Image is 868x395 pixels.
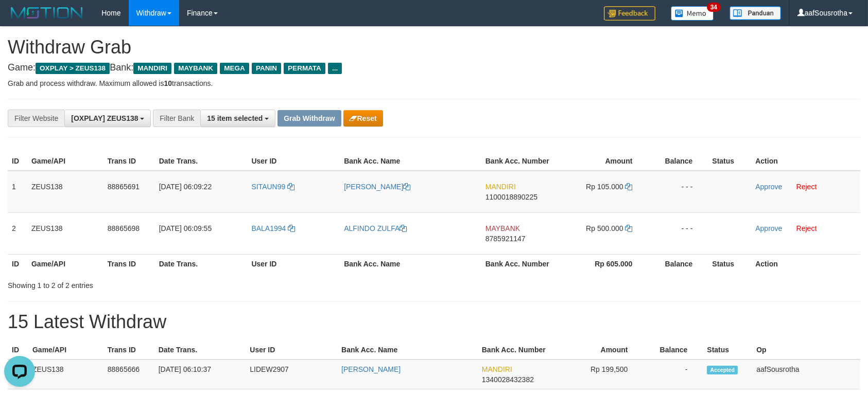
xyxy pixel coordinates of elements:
[755,183,782,191] a: Approve
[8,110,64,127] div: Filter Website
[27,254,103,273] th: Game/API
[8,276,354,291] div: Showing 1 to 2 of 2 entries
[174,63,217,74] span: MAYBANK
[8,171,27,213] td: 1
[8,37,860,58] h1: Withdraw Grab
[337,340,478,360] th: Bank Acc. Name
[251,224,286,232] span: BALA1994
[482,375,534,384] span: Copy 1340028432382 to clipboard
[485,183,516,191] span: MANDIRI
[340,152,481,171] th: Bank Acc. Name
[751,254,860,273] th: Action
[251,183,294,191] a: SITAUN99
[220,63,249,74] span: MEGA
[643,360,703,389] td: -
[133,63,171,74] span: MANDIRI
[27,152,103,171] th: Game/API
[481,254,558,273] th: Bank Acc. Number
[482,365,512,373] span: MANDIRI
[554,340,644,360] th: Amount
[103,254,155,273] th: Trans ID
[648,212,708,254] td: - - -
[341,365,401,373] a: [PERSON_NAME]
[251,183,285,191] span: SITAUN99
[252,63,281,74] span: PANIN
[481,152,558,171] th: Bank Acc. Number
[708,254,751,273] th: Status
[796,224,817,232] a: Reject
[643,340,703,360] th: Balance
[251,224,295,232] a: BALA1994
[246,360,337,389] td: LIDEW2907
[154,340,246,360] th: Date Trans.
[586,183,623,191] span: Rp 105.000
[103,360,154,389] td: 88865666
[648,171,708,213] td: - - -
[64,110,151,127] button: [OXPLAY] ZEUS138
[28,360,103,389] td: ZEUS138
[328,63,342,74] span: ...
[707,366,738,374] span: Accepted
[8,254,27,273] th: ID
[625,183,632,191] a: Copy 105000 to clipboard
[340,254,481,273] th: Bank Acc. Name
[8,78,860,88] p: Grab and process withdraw. Maximum allowed is transactions.
[108,183,140,191] span: 88865691
[343,110,383,127] button: Reset
[277,110,341,127] button: Grab Withdraw
[36,63,110,74] span: OXPLAY > ZEUS138
[751,152,860,171] th: Action
[8,63,860,73] h4: Game: Bank:
[159,183,212,191] span: [DATE] 06:09:22
[558,254,648,273] th: Rp 605.000
[154,360,246,389] td: [DATE] 06:10:37
[4,4,35,35] button: Open LiveChat chat widget
[752,340,860,360] th: Op
[8,5,86,21] img: MOTION_logo.png
[153,110,200,127] div: Filter Bank
[671,6,714,21] img: Button%20Memo.svg
[207,114,263,122] span: 15 item selected
[27,171,103,213] td: ZEUS138
[159,224,212,232] span: [DATE] 06:09:55
[155,254,248,273] th: Date Trans.
[648,152,708,171] th: Balance
[478,340,554,360] th: Bank Acc. Number
[155,152,248,171] th: Date Trans.
[604,6,655,21] img: Feedback.jpg
[200,110,275,127] button: 15 item selected
[755,224,782,232] a: Approve
[246,340,337,360] th: User ID
[703,340,752,360] th: Status
[284,63,325,74] span: PERMATA
[708,152,751,171] th: Status
[730,6,781,20] img: panduan.png
[8,152,27,171] th: ID
[8,340,28,360] th: ID
[752,360,860,389] td: aafSousrotha
[625,224,632,232] a: Copy 500000 to clipboard
[554,360,644,389] td: Rp 199,500
[796,183,817,191] a: Reject
[108,224,140,232] span: 88865698
[707,3,721,12] span: 34
[648,254,708,273] th: Balance
[485,193,537,201] span: Copy 1100018890225 to clipboard
[28,340,103,360] th: Game/API
[485,235,526,243] span: Copy 8785921147 to clipboard
[344,224,407,232] a: ALFINDO ZULFA
[103,152,155,171] th: Trans ID
[558,152,648,171] th: Amount
[247,254,340,273] th: User ID
[27,212,103,254] td: ZEUS138
[344,183,410,191] a: [PERSON_NAME]
[586,224,623,232] span: Rp 500.000
[164,79,172,87] strong: 10
[71,114,138,122] span: [OXPLAY] ZEUS138
[103,340,154,360] th: Trans ID
[8,312,860,332] h1: 15 Latest Withdraw
[485,224,520,232] span: MAYBANK
[8,212,27,254] td: 2
[247,152,340,171] th: User ID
